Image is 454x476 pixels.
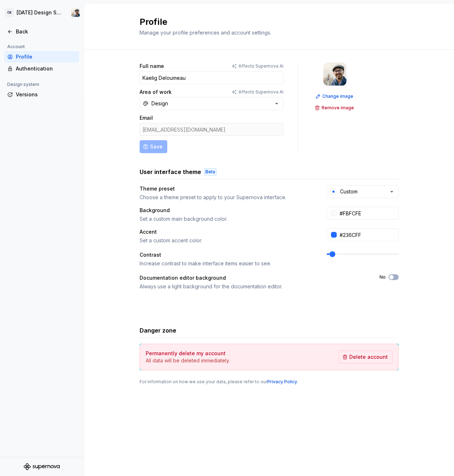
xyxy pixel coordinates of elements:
button: CK[DATE] Design SystemKaelig Deloumeau [1,5,82,20]
div: Back [16,28,76,35]
label: Email [140,114,153,122]
div: Design system [4,80,42,89]
p: All data will be deleted immediately. [146,357,230,364]
button: Change image [313,91,357,101]
span: Manage your profile preferences and account settings. [140,29,271,36]
div: [DATE] Design System [17,9,63,16]
div: Authentication [16,65,76,72]
div: Set a custom main background color. [140,215,314,223]
span: Change image [322,93,353,99]
div: Always use a light background for the documentation editor. [140,283,367,290]
a: Privacy Policy [267,379,297,384]
span: Delete account [349,353,388,361]
button: Remove image [313,103,357,113]
img: Kaelig Deloumeau [71,8,80,17]
div: Theme preset [140,185,314,192]
input: #104FC6 [337,228,399,241]
label: No [380,274,386,280]
label: Full name [140,63,164,70]
h3: Danger zone [140,326,176,335]
h2: Profile [140,16,271,28]
img: Kaelig Deloumeau [323,63,346,86]
div: Choose a theme preset to apply to your Supernova interface. [140,194,314,201]
span: Remove image [322,105,354,111]
a: Back [4,26,79,37]
h4: Permanently delete my account [146,350,226,357]
button: Delete account [339,351,392,363]
div: Contrast [140,251,314,258]
div: For information on how we use your data, please refer to our . [140,379,399,385]
div: Beta [204,168,217,175]
div: Documentation editor background [140,274,367,282]
div: Account [4,42,28,51]
div: Accent [140,228,314,235]
p: Affects Supernova AI [239,63,283,69]
div: Design [151,100,168,107]
h3: User interface theme [140,168,201,176]
div: Versions [16,91,76,98]
label: Area of work [140,88,172,96]
button: Custom [327,185,399,198]
p: Affects Supernova AI [239,89,283,95]
svg: Supernova Logo [24,463,60,470]
a: Authentication [4,63,79,74]
a: Profile [4,51,79,63]
div: Custom [340,188,358,195]
div: Set a custom accent color. [140,237,314,244]
div: Background [140,207,314,214]
div: Increase contrast to make interface items easier to see. [140,260,314,267]
div: Profile [16,53,76,60]
input: #FFFFFF [337,207,399,220]
div: CK [5,8,14,17]
a: Versions [4,89,79,100]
